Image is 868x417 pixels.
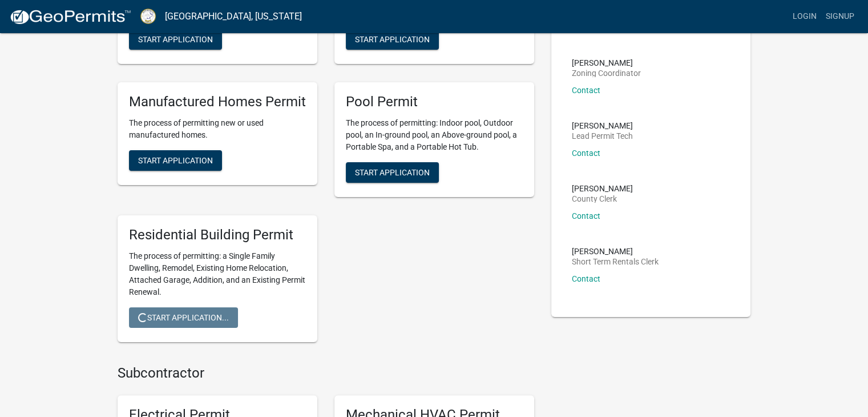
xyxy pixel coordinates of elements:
[572,185,633,193] p: [PERSON_NAME]
[129,29,222,50] button: Start Application
[572,132,633,140] p: Lead Permit Tech
[572,122,633,130] p: [PERSON_NAME]
[821,6,859,27] a: Signup
[140,9,156,24] img: Putnam County, Georgia
[138,35,213,44] span: Start Application
[346,162,439,183] button: Start Application
[572,258,659,266] p: Short Term Rentals Clerk
[572,86,600,95] a: Contact
[572,195,633,203] p: County Clerk
[346,29,439,50] button: Start Application
[355,35,430,44] span: Start Application
[572,247,659,255] p: [PERSON_NAME]
[129,307,238,328] button: Start Application...
[129,250,306,298] p: The process of permitting: a Single Family Dwelling, Remodel, Existing Home Relocation, Attached ...
[572,211,600,220] a: Contact
[346,94,523,110] h5: Pool Permit
[788,6,821,27] a: Login
[165,7,302,26] a: [GEOGRAPHIC_DATA], [US_STATE]
[355,168,430,177] span: Start Application
[129,94,306,110] h5: Manufactured Homes Permit
[129,117,306,141] p: The process of permitting new or used manufactured homes.
[572,149,600,158] a: Contact
[129,227,306,243] h5: Residential Building Permit
[346,117,523,153] p: The process of permitting: Indoor pool, Outdoor pool, an In-ground pool, an Above-ground pool, a ...
[118,365,534,382] h4: Subcontractor
[572,274,600,283] a: Contact
[138,156,213,165] span: Start Application
[138,312,229,322] span: Start Application...
[129,150,222,171] button: Start Application
[572,59,641,67] p: [PERSON_NAME]
[572,69,641,77] p: Zoning Coordinator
